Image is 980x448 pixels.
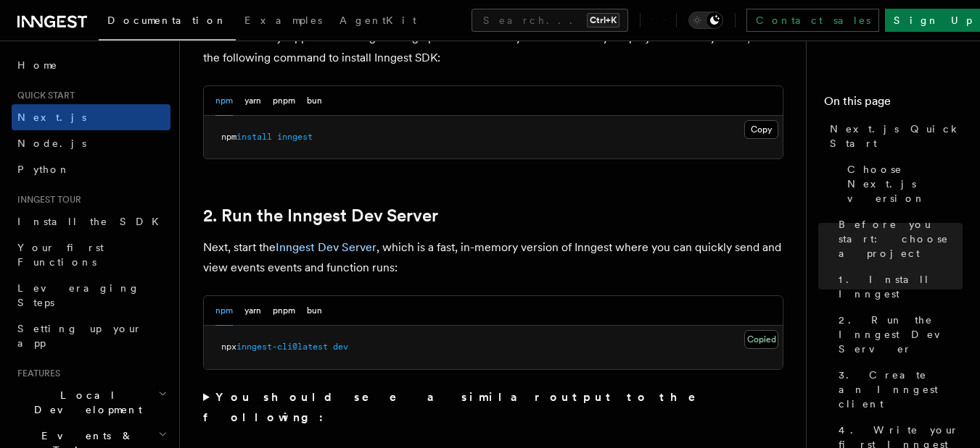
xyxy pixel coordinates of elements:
span: Install the SDK [17,216,168,227]
a: Before you start: choose a project [833,211,963,266]
button: npm [215,296,233,326]
button: Search...Ctrl+K [472,9,628,32]
span: 3. Create an Inngest client [839,368,963,411]
span: Setting up your app [17,323,142,349]
span: 1. Install Inngest [839,272,963,301]
a: Python [12,156,170,182]
span: Inngest tour [12,194,81,206]
span: install [236,132,272,142]
button: yarn [244,86,261,116]
span: AgentKit [339,14,416,26]
button: pnpm [273,86,295,116]
span: npm [221,132,236,142]
span: Next.js [17,111,86,123]
summary: You should see a similar output to the following: [203,387,783,428]
span: Choose Next.js version [847,162,963,206]
span: Before you start: choose a project [839,217,963,261]
a: Contact sales [746,9,879,32]
p: Next, start the , which is a fast, in-memory version of Inngest where you can quickly send and vi... [203,237,783,278]
a: Home [12,52,170,78]
a: Inngest Dev Server [276,240,376,254]
a: 2. Run the Inngest Dev Server [833,307,963,362]
span: inngest [277,132,313,142]
button: pnpm [273,296,295,326]
span: Node.js [17,138,86,149]
p: With the Next.js app now running running open a new tab in your terminal. In your project directo... [203,28,783,68]
span: Documentation [107,14,227,26]
strong: You should see a similar output to the following: [203,390,716,424]
button: Toggle dark mode [688,12,723,29]
button: Local Development [12,382,170,423]
a: Setting up your app [12,316,170,356]
button: bun [307,86,322,116]
span: Your first Functions [17,242,104,268]
a: Next.js Quick Start [824,116,963,156]
a: 2. Run the Inngest Dev Server [203,206,438,226]
button: yarn [244,296,261,326]
a: Examples [236,4,331,39]
span: Features [12,368,60,379]
a: Node.js [12,130,170,156]
a: Documentation [99,4,236,41]
span: Next.js Quick Start [830,122,963,151]
a: AgentKit [331,4,425,39]
a: Leveraging Steps [12,275,170,316]
span: npx [221,342,236,352]
a: Install the SDK [12,208,170,234]
button: npm [215,86,233,116]
kbd: Ctrl+K [587,13,619,28]
button: bun [307,296,322,326]
button: Copied [744,330,778,349]
span: Python [17,164,70,175]
a: 3. Create an Inngest client [833,362,963,417]
a: Next.js [12,104,170,130]
a: Choose Next.js version [841,156,963,211]
a: Your first Functions [12,234,170,275]
span: Leveraging Steps [17,282,140,308]
h4: On this page [824,93,963,116]
span: Local Development [12,388,158,417]
span: 2. Run the Inngest Dev Server [839,313,963,356]
a: 1. Install Inngest [833,266,963,307]
span: Home [17,58,58,72]
span: inngest-cli@latest [236,342,328,352]
button: Copy [744,120,778,139]
span: dev [333,342,348,352]
span: Examples [244,14,322,26]
span: Quick start [12,90,75,101]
